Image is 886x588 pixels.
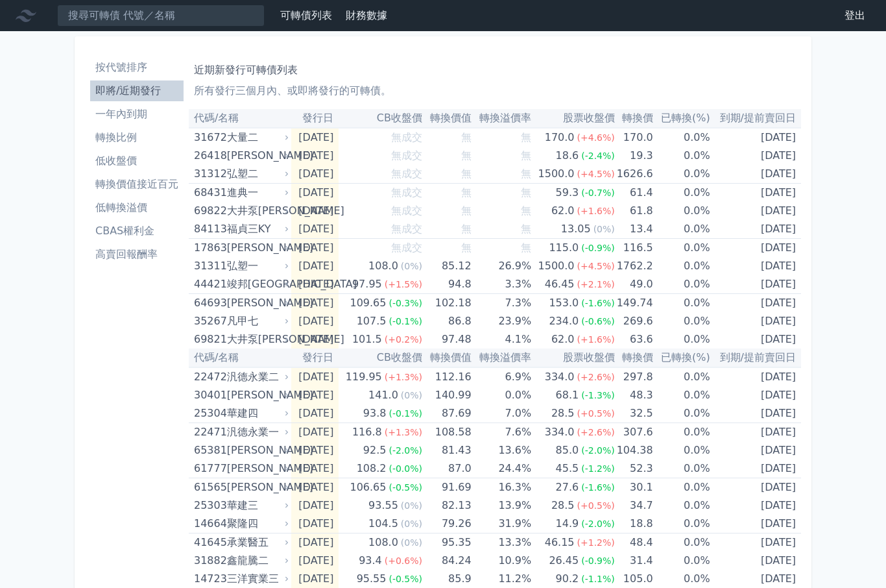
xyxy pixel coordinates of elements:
[391,223,422,235] span: 無成交
[194,275,224,293] div: 44421
[461,186,472,199] span: 無
[581,243,615,253] span: (-0.9%)
[354,312,389,330] div: 107.5
[710,312,801,330] td: [DATE]
[653,275,710,294] td: 0.0%
[227,533,287,552] div: 承業醫五
[291,257,339,275] td: [DATE]
[422,109,472,128] th: 轉換價值
[291,165,339,184] td: [DATE]
[577,279,615,289] span: (+2.1%)
[472,312,532,330] td: 23.9%
[291,386,339,404] td: [DATE]
[227,202,287,220] div: 大井泵[PERSON_NAME]
[577,132,615,143] span: (+4.6%)
[227,478,287,496] div: [PERSON_NAME]
[291,147,339,165] td: [DATE]
[194,533,224,552] div: 41645
[461,223,472,235] span: 無
[461,167,472,180] span: 無
[194,478,224,496] div: 61565
[653,349,710,367] th: 已轉換(%)
[194,441,224,459] div: 65381
[710,257,801,275] td: [DATE]
[422,330,472,349] td: 97.48
[834,5,876,26] a: 登出
[521,241,531,254] span: 無
[90,106,184,122] li: 一年內到期
[472,275,532,294] td: 3.3%
[361,404,389,423] div: 93.8
[615,496,653,515] td: 34.7
[653,109,710,128] th: 已轉換(%)
[291,496,339,515] td: [DATE]
[577,500,615,511] span: (+0.5%)
[422,423,472,442] td: 108.58
[472,349,532,367] th: 轉換溢價率
[615,239,653,258] td: 116.5
[90,177,184,192] li: 轉換價值接近百元
[542,423,577,441] div: 334.0
[401,390,422,400] span: (0%)
[581,316,615,326] span: (-0.6%)
[472,109,532,128] th: 轉換溢價率
[472,423,532,442] td: 7.6%
[653,367,710,386] td: 0.0%
[389,463,422,474] span: (-0.0%)
[710,294,801,313] td: [DATE]
[90,200,184,215] li: 低轉換溢價
[385,279,422,289] span: (+1.5%)
[710,404,801,423] td: [DATE]
[90,247,184,262] li: 高賣回報酬率
[615,423,653,442] td: 307.6
[90,83,184,99] li: 即將/近期發行
[291,367,339,386] td: [DATE]
[280,9,332,21] a: 可轉債列表
[472,459,532,478] td: 24.4%
[461,131,472,143] span: 無
[90,127,184,148] a: 轉換比例
[339,109,422,128] th: CB收盤價
[521,204,531,217] span: 無
[653,257,710,275] td: 0.0%
[553,478,582,496] div: 27.6
[710,478,801,497] td: [DATE]
[385,334,422,345] span: (+0.2%)
[291,533,339,552] td: [DATE]
[549,330,577,349] div: 62.0
[361,441,389,459] div: 92.5
[354,459,389,478] div: 108.2
[653,202,710,220] td: 0.0%
[422,404,472,423] td: 87.69
[615,184,653,202] td: 61.4
[615,459,653,478] td: 52.3
[194,62,796,78] h1: 近期新發行可轉債列表
[422,533,472,552] td: 95.35
[615,294,653,313] td: 149.74
[346,9,387,21] a: 財務數據
[90,223,184,239] li: CBAS權利金
[291,239,339,258] td: [DATE]
[472,441,532,459] td: 13.6%
[57,5,265,27] input: 搜尋可轉債 代號／名稱
[615,109,653,128] th: 轉換價
[542,533,577,552] div: 46.15
[546,294,581,312] div: 153.0
[194,83,796,99] p: 所有發行三個月內、或即將發行的可轉債。
[227,496,287,515] div: 華建三
[653,423,710,442] td: 0.0%
[615,367,653,386] td: 297.8
[291,459,339,478] td: [DATE]
[347,294,389,312] div: 109.65
[350,275,385,293] div: 97.95
[653,441,710,459] td: 0.0%
[194,515,224,533] div: 14664
[391,167,422,180] span: 無成交
[227,386,287,404] div: [PERSON_NAME]
[615,257,653,275] td: 1762.2
[291,128,339,147] td: [DATE]
[227,459,287,478] div: [PERSON_NAME]
[194,239,224,257] div: 17863
[227,515,287,533] div: 聚隆四
[422,257,472,275] td: 85.12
